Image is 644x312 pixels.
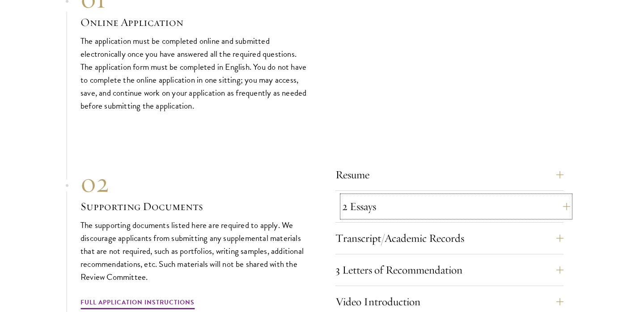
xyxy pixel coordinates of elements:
p: The supporting documents listed here are required to apply. We discourage applicants from submitt... [80,219,309,283]
a: Full Application Instructions [80,297,195,311]
button: 3 Letters of Recommendation [335,259,563,281]
h3: Online Application [80,15,309,30]
p: The application must be completed online and submitted electronically once you have answered all ... [80,34,309,112]
button: Transcript/Academic Records [335,228,563,249]
button: Resume [335,164,563,186]
button: 2 Essays [342,196,570,217]
div: 02 [80,167,309,199]
h3: Supporting Documents [80,199,309,214]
